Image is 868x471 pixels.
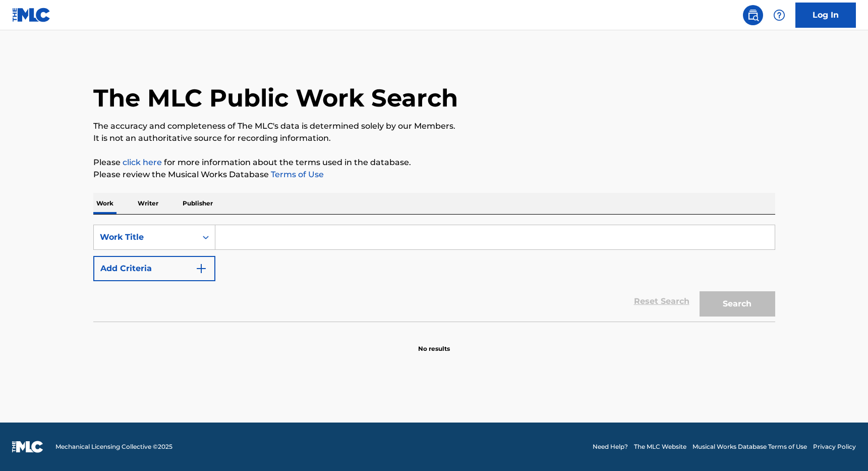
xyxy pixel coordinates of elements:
[12,441,43,453] img: logo
[743,5,763,25] a: Public Search
[773,9,785,21] img: help
[269,170,324,179] a: Terms of Use
[100,231,191,243] div: Work Title
[93,169,775,181] p: Please review the Musical Works Database
[123,158,162,167] a: click here
[93,132,775,144] p: It is not an authoritative source for recording information.
[135,193,161,214] p: Writer
[93,83,458,113] h1: The MLC Public Work Search
[747,9,759,21] img: search
[418,332,450,353] p: No results
[769,5,789,25] div: Help
[195,263,207,275] img: 9d2ae6d4665cec9f34b9.svg
[93,193,117,214] p: Work
[795,3,856,28] a: Log In
[593,442,628,451] a: Need Help?
[180,193,216,214] p: Publisher
[55,442,172,451] span: Mechanical Licensing Collective © 2025
[93,225,775,322] form: Search Form
[93,120,775,132] p: The accuracy and completeness of The MLC's data is determined solely by our Members.
[692,442,807,451] a: Musical Works Database Terms of Use
[813,442,856,451] a: Privacy Policy
[93,256,215,281] button: Add Criteria
[93,156,775,169] p: Please for more information about the terms used in the database.
[12,8,51,22] img: MLC Logo
[634,442,686,451] a: The MLC Website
